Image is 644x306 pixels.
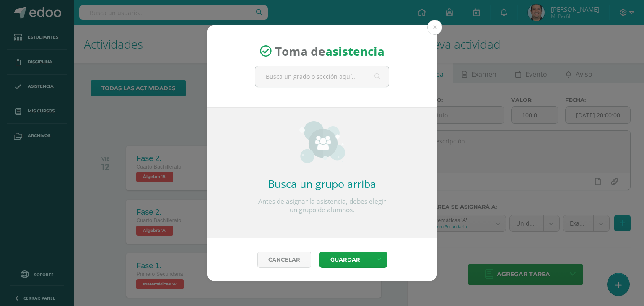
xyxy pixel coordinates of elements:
[257,252,311,268] a: Cancelar
[325,43,384,59] strong: asistencia
[427,20,442,35] button: Close (Esc)
[255,66,389,87] input: Busca un grado o sección aquí...
[275,43,384,59] span: Toma de
[255,176,389,191] h2: Busca un grupo arriba
[319,252,371,268] button: Guardar
[255,197,389,214] p: Antes de asignar la asistencia, debes elegir un grupo de alumnos.
[299,121,345,163] img: groups_small.png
